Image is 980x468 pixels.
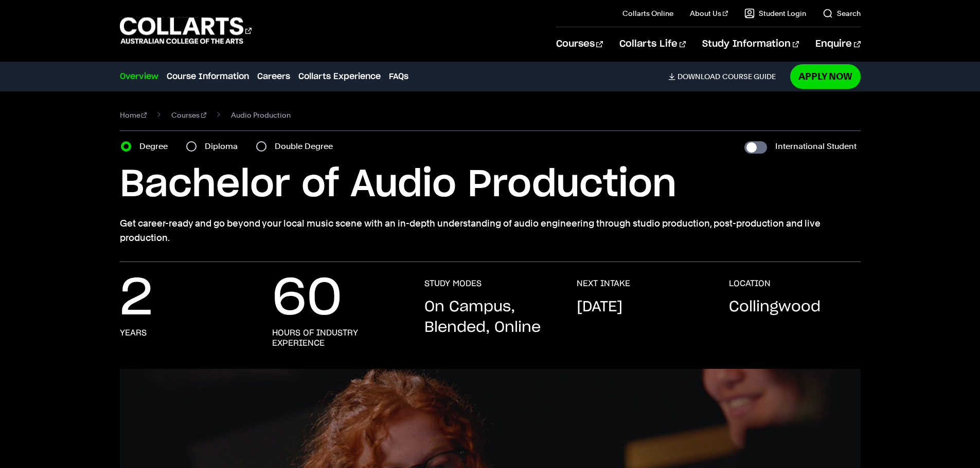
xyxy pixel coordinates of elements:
[690,8,728,18] a: About Us
[775,139,857,154] label: International Student
[120,216,861,245] p: Get career-ready and go beyond your local music scene with an in-depth understanding of audio eng...
[744,8,806,18] a: Student Login
[702,27,799,61] a: Study Information
[120,328,147,338] h3: Years
[619,27,686,61] a: Collarts Life
[257,70,290,83] a: Careers
[729,297,821,317] p: Collingwood
[205,139,244,154] label: Diploma
[120,108,147,122] a: Home
[120,162,861,208] h1: Bachelor of Audio Production
[139,139,174,154] label: Degree
[272,278,342,320] p: 60
[389,70,408,83] a: FAQs
[678,72,720,81] span: Download
[424,278,482,289] h3: STUDY MODES
[231,108,291,122] span: Audio Production
[668,72,784,81] a: DownloadCourse Guide
[823,8,861,18] a: Search
[577,297,622,317] p: [DATE]
[424,297,556,338] p: On Campus, Blended, Online
[120,70,158,83] a: Overview
[815,27,860,61] a: Enquire
[272,328,404,348] h3: Hours of Industry Experience
[729,278,771,289] h3: LOCATION
[577,278,630,289] h3: NEXT INTAKE
[171,108,206,122] a: Courses
[120,16,252,45] div: Go to homepage
[790,64,861,88] a: Apply Now
[556,27,603,61] a: Courses
[298,70,381,83] a: Collarts Experience
[622,8,673,18] a: Collarts Online
[167,70,249,83] a: Course Information
[275,139,339,154] label: Double Degree
[120,278,153,320] p: 2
